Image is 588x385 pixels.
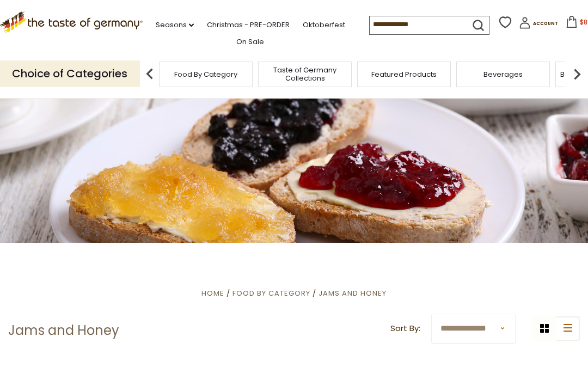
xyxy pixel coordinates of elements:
[371,70,437,78] a: Featured Products
[8,322,119,339] h1: Jams and Honey
[483,70,523,78] a: Beverages
[566,63,588,85] img: next arrow
[174,70,237,78] a: Food By Category
[261,66,348,82] a: Taste of Germany Collections
[139,63,161,85] img: previous arrow
[207,19,290,31] a: Christmas - PRE-ORDER
[236,36,264,48] a: On Sale
[318,288,387,298] a: Jams and Honey
[201,288,224,298] a: Home
[519,17,558,33] a: Account
[390,322,420,335] label: Sort By:
[303,19,345,31] a: Oktoberfest
[232,288,310,298] a: Food By Category
[156,19,194,31] a: Seasons
[533,21,558,27] span: Account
